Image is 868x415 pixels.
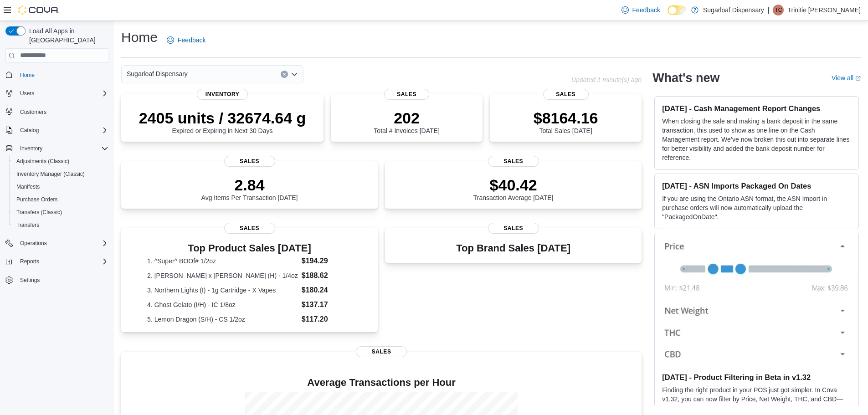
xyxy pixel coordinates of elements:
dd: $180.24 [302,285,352,296]
dd: $188.62 [302,270,352,281]
a: Feedback [618,1,664,19]
button: Transfers [9,219,112,231]
a: Manifests [13,181,43,192]
span: Inventory Manager (Classic) [16,170,85,178]
a: Inventory Manager (Classic) [13,169,88,179]
button: Reports [16,256,43,267]
p: When closing the safe and making a bank deposit in the same transaction, this used to show as one... [662,117,851,162]
input: Dark Mode [668,5,687,15]
span: Users [20,90,34,97]
span: Adjustments (Classic) [13,156,108,167]
a: Transfers (Classic) [13,207,66,218]
h3: [DATE] - Product Filtering in Beta in v1.32 [662,373,851,382]
span: Transfers [16,221,39,229]
span: Catalog [20,127,39,134]
button: Reports [2,255,112,268]
button: Operations [2,237,112,250]
svg: External link [855,76,861,81]
p: Trinitie [PERSON_NAME] [787,5,861,15]
a: Feedback [163,31,209,49]
nav: Complex example [5,65,108,311]
a: Home [16,70,38,81]
span: TC [775,5,782,15]
h3: [DATE] - ASN Imports Packaged On Dates [662,181,851,190]
h3: Top Brand Sales [DATE] [456,243,570,254]
span: Customers [20,108,46,116]
button: Catalog [2,124,112,137]
span: Settings [20,277,40,284]
span: Reports [16,256,108,267]
span: Inventory [197,89,248,100]
p: Updated 1 minute(s) ago [571,76,642,83]
button: Settings [2,273,112,287]
button: Inventory [2,142,112,155]
span: Sales [488,223,539,234]
a: View allExternal link [832,74,861,82]
div: Total # Invoices [DATE] [374,109,439,134]
span: Inventory [16,143,108,154]
div: Avg Items Per Transaction [DATE] [201,176,298,201]
p: 2.84 [201,176,298,194]
div: Trinitie Cromwell [773,5,784,15]
p: If you are using the Ontario ASN format, the ASN Import in purchase orders will now automatically... [662,194,851,221]
span: Sales [224,156,275,167]
span: Home [20,72,35,79]
span: Feedback [632,5,660,15]
span: Sales [543,89,589,100]
span: Sales [488,156,539,167]
p: 2405 units / 32674.64 g [139,109,306,127]
div: Transaction Average [DATE] [473,176,554,201]
span: Purchase Orders [13,194,108,205]
button: Adjustments (Classic) [9,155,112,168]
span: Sugarloaf Dispensary [127,68,188,79]
span: Inventory Manager (Classic) [13,169,108,179]
span: Home [16,69,108,81]
dt: 5. Lemon Dragon (S/H) - CS 1/2oz [147,315,298,324]
button: Purchase Orders [9,193,112,206]
span: Feedback [178,36,205,45]
span: Transfers (Classic) [16,209,62,216]
button: Inventory Manager (Classic) [9,168,112,180]
dt: 2. [PERSON_NAME] x [PERSON_NAME] (H) - 1/4oz [147,271,298,280]
button: Home [2,68,112,82]
h3: [DATE] - Cash Management Report Changes [662,104,851,113]
span: Users [16,88,108,99]
h1: Home [121,28,158,46]
button: Transfers (Classic) [9,206,112,219]
dt: 3. Northern Lights (I) - 1g Cartridge - X Vapes [147,286,298,295]
h4: Average Transactions per Hour [128,377,634,388]
a: Transfers [13,220,43,231]
span: Sales [384,89,430,100]
img: Cova [18,5,59,15]
span: Sales [224,223,275,234]
span: Customers [16,106,108,118]
button: Customers [2,105,112,118]
button: Users [16,88,38,99]
span: Manifests [16,183,40,190]
a: Purchase Orders [13,194,62,205]
div: Total Sales [DATE] [534,109,598,134]
p: 202 [374,109,439,127]
span: Purchase Orders [16,196,58,203]
a: Settings [16,275,43,286]
p: Sugarloaf Dispensary [703,5,764,15]
a: Adjustments (Classic) [13,156,73,167]
span: Dark Mode [668,15,668,15]
span: Settings [16,274,108,286]
p: $8164.16 [534,109,598,127]
span: Catalog [16,125,108,136]
dt: 4. Ghost Gelato (I/H) - IC 1/8oz [147,300,298,309]
span: Reports [20,258,39,265]
div: Expired or Expiring in Next 30 Days [139,109,306,134]
dd: $194.29 [302,256,352,266]
p: $40.42 [473,176,554,194]
h3: Top Product Sales [DATE] [147,243,352,254]
button: Open list of options [291,71,298,78]
button: Users [2,87,112,100]
dd: $137.17 [302,299,352,310]
span: Inventory [20,145,42,152]
span: Load All Apps in [GEOGRAPHIC_DATA] [26,26,108,45]
span: Adjustments (Classic) [16,158,69,165]
span: Transfers (Classic) [13,207,108,218]
button: Operations [16,238,51,249]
